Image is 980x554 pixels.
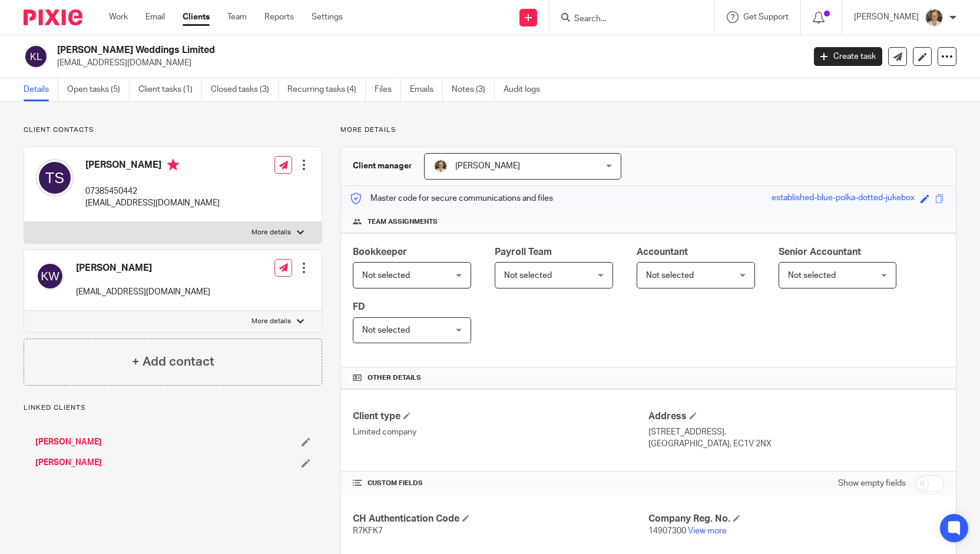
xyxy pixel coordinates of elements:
h4: [PERSON_NAME] [85,159,220,174]
span: Accountant [637,247,688,257]
span: Not selected [788,271,836,280]
p: [EMAIL_ADDRESS][DOMAIN_NAME] [76,286,210,298]
p: [GEOGRAPHIC_DATA], EC1V 2NX [648,438,944,450]
img: svg%3E [24,44,48,69]
img: Pete%20with%20glasses.jpg [433,159,448,173]
h4: CUSTOM FIELDS [353,479,648,488]
p: 07385450442 [85,185,220,197]
p: More details [340,125,956,135]
a: Client tasks (1) [138,78,202,101]
a: Open tasks (5) [67,78,130,101]
a: Work [109,11,128,23]
p: More details [251,228,291,237]
a: [PERSON_NAME] [35,436,102,448]
span: Not selected [362,326,410,334]
h4: Address [648,410,944,423]
a: Files [375,78,401,101]
img: Pete%20with%20glasses.jpg [925,8,943,27]
p: [EMAIL_ADDRESS][DOMAIN_NAME] [85,197,220,209]
h4: [PERSON_NAME] [76,262,210,274]
h2: [PERSON_NAME] Weddings Limited [57,44,648,57]
p: Linked clients [24,403,322,413]
h4: Company Reg. No. [648,513,944,525]
a: Create task [814,47,882,66]
span: 14907300 [648,527,686,535]
span: Senior Accountant [779,247,861,257]
p: [STREET_ADDRESS], [648,426,944,438]
span: Payroll Team [495,247,552,257]
a: Audit logs [504,78,549,101]
span: FD [353,302,365,311]
a: Notes (3) [452,78,495,101]
a: Details [24,78,58,101]
p: Limited company [353,426,648,438]
img: Pixie [24,9,82,25]
span: [PERSON_NAME] [455,162,520,170]
i: Primary [167,159,179,171]
p: Client contacts [24,125,322,135]
span: Get Support [743,13,789,21]
img: svg%3E [36,262,64,290]
a: Settings [312,11,343,23]
a: Reports [264,11,294,23]
img: svg%3E [36,159,74,197]
a: Clients [183,11,210,23]
p: [PERSON_NAME] [854,11,919,23]
a: Closed tasks (3) [211,78,279,101]
a: Team [227,11,247,23]
label: Show empty fields [838,477,906,489]
p: More details [251,317,291,326]
a: [PERSON_NAME] [35,457,102,469]
h4: Client type [353,410,648,423]
a: View more [688,527,727,535]
span: Not selected [646,271,694,280]
span: Not selected [362,271,410,280]
div: established-blue-polka-dotted-jukebox [772,192,915,205]
a: Emails [410,78,443,101]
span: Not selected [504,271,552,280]
p: [EMAIL_ADDRESS][DOMAIN_NAME] [57,57,796,69]
span: Team assignments [367,217,438,227]
a: Recurring tasks (4) [287,78,366,101]
span: Bookkeeper [353,247,407,257]
input: Search [573,14,679,25]
span: Other details [367,373,421,383]
p: Master code for secure communications and files [350,193,553,204]
span: R7KFK7 [353,527,383,535]
a: Email [145,11,165,23]
h3: Client manager [353,160,412,172]
h4: + Add contact [132,353,214,371]
h4: CH Authentication Code [353,513,648,525]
